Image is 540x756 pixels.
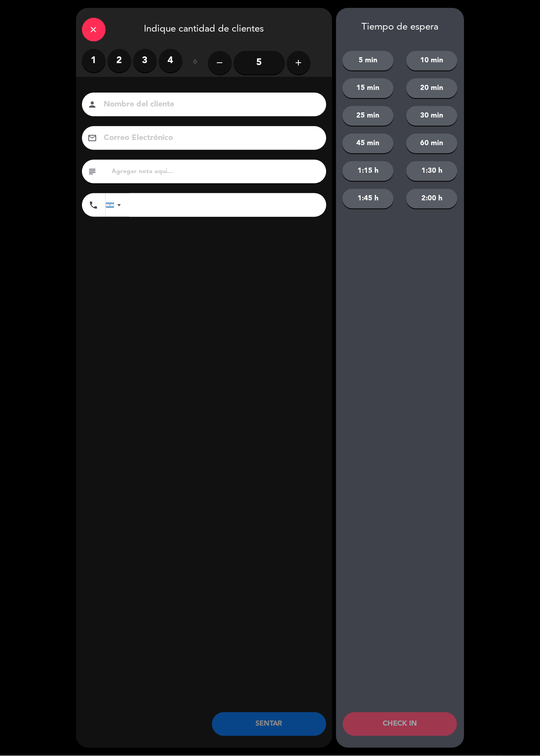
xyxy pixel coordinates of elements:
[406,134,458,153] button: 60 min
[215,58,225,67] i: remove
[88,100,97,109] i: person
[133,49,157,73] label: 3
[406,161,458,181] button: 1:30 h
[182,49,208,77] div: ó
[406,106,458,126] button: 30 min
[89,25,99,34] i: close
[343,78,394,98] button: 15 min
[111,166,320,177] input: Agregar nota aquí...
[208,51,232,75] button: remove
[103,131,316,145] input: Correo Electrónico
[343,161,394,181] button: 1:15 h
[343,51,394,71] button: 5 min
[406,51,458,71] button: 10 min
[89,200,99,210] i: phone
[103,98,316,112] input: Nombre del cliente
[287,51,311,75] button: add
[343,106,394,126] button: 25 min
[406,78,458,98] button: 20 min
[343,134,394,153] button: 45 min
[406,189,458,209] button: 2:00 h
[88,167,97,176] i: subject
[294,58,304,67] i: add
[343,189,394,209] button: 1:45 h
[88,133,97,143] i: email
[212,713,326,736] button: SENTAR
[108,49,131,73] label: 2
[159,49,182,73] label: 4
[76,8,332,49] div: Indique cantidad de clientes
[82,49,106,73] label: 1
[106,194,124,217] div: Argentina: +54
[343,713,457,736] button: CHECK IN
[336,22,464,33] div: Tiempo de espera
